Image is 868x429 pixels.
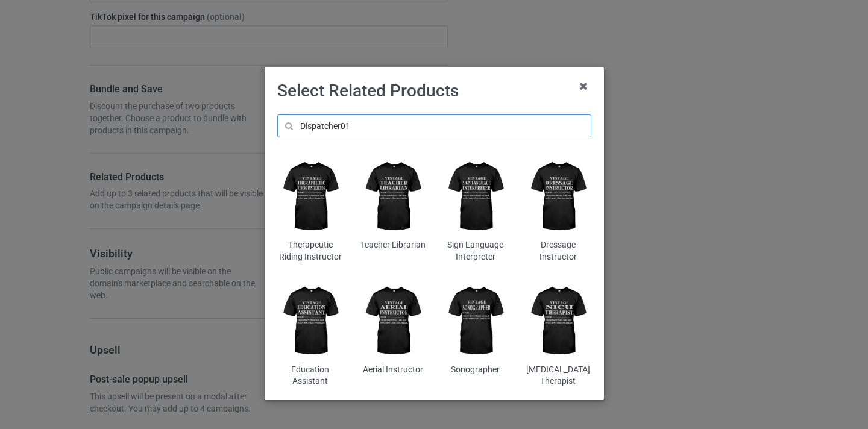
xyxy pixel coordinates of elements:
[525,364,591,387] div: [MEDICAL_DATA] Therapist
[277,239,343,263] div: Therapeutic Riding Instructor
[442,239,508,263] div: Sign Language Interpreter
[442,364,508,376] div: Sonographer
[360,364,426,376] div: Aerial Instructor
[277,364,343,387] div: Education Assistant
[360,239,426,251] div: Teacher Librarian
[277,80,591,102] h1: Select Related Products
[277,114,591,137] input: Dispatcher
[525,239,591,263] div: Dressage Instructor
